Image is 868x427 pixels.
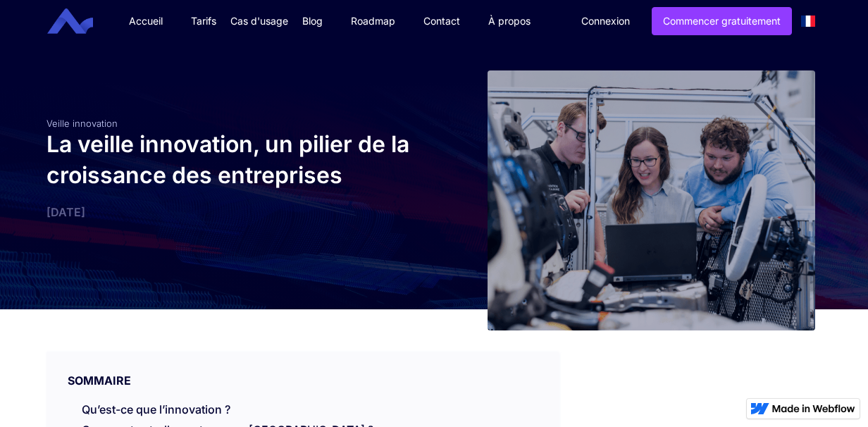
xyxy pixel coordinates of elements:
[46,352,559,388] div: SOMMAIRE
[46,205,427,219] div: [DATE]
[46,129,427,191] h1: La veille innovation, un pilier de la croissance des entreprises
[82,402,230,416] a: Qu’est-ce que l’innovation ?
[571,8,640,35] a: Connexion
[46,118,427,129] div: Veille innovation
[652,7,792,35] a: Commencer gratuitement
[772,404,855,413] img: Made in Webflow
[230,14,288,28] div: Cas d'usage
[58,8,104,35] a: home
